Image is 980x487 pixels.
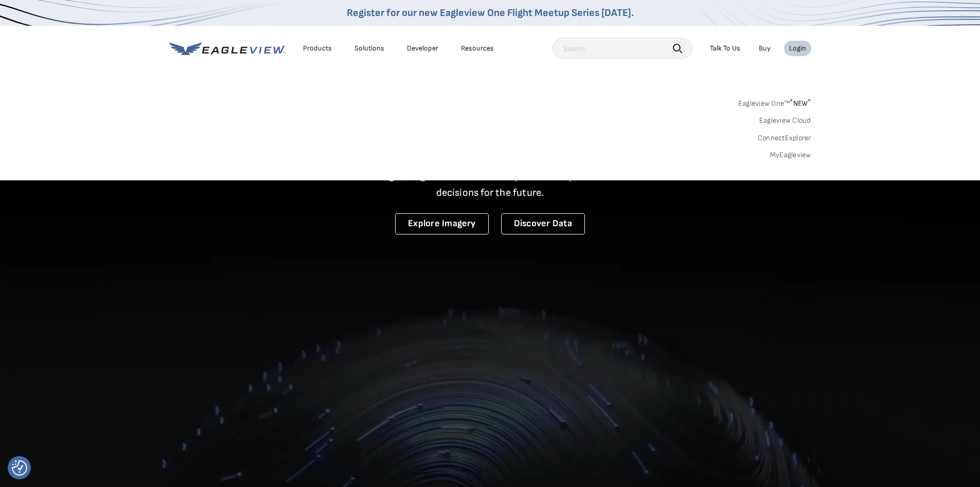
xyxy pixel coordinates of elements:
div: Resources [461,44,494,53]
div: Solutions [354,44,384,53]
div: Products [303,44,332,53]
a: Eagleview Cloud [759,116,811,125]
span: NEW [790,99,811,108]
a: Developer [407,44,438,53]
button: Consent Preferences [12,460,27,476]
a: MyEagleview [770,150,811,160]
a: Register for our new Eagleview One Flight Meetup Series [DATE]. [347,7,634,19]
a: Explore Imagery [395,213,489,234]
img: Revisit consent button [12,460,27,476]
div: Login [789,44,806,53]
a: Discover Data [501,213,585,234]
a: Buy [759,44,771,53]
a: ConnectExplorer [758,133,811,143]
div: Talk To Us [710,44,740,53]
input: Search [553,38,692,59]
a: Eagleview One™*NEW* [738,96,811,108]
